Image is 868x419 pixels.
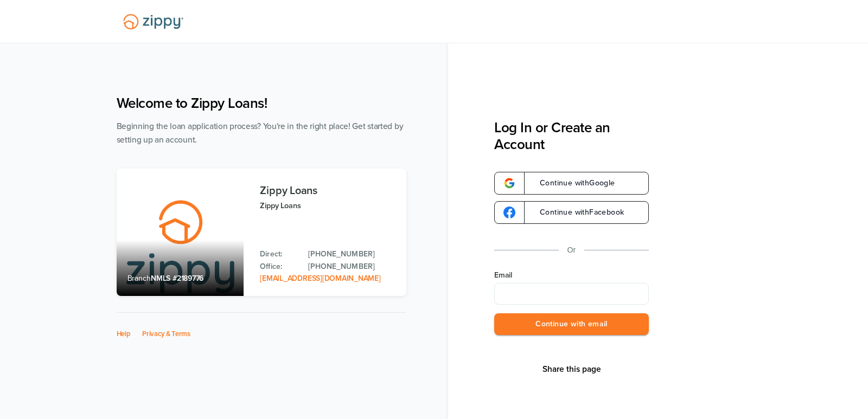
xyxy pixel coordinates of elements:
h3: Zippy Loans [260,185,395,197]
span: Continue with Google [529,179,615,187]
a: google-logoContinue withFacebook [494,201,649,224]
span: Continue with Facebook [529,209,624,216]
button: Share This Page [539,364,604,375]
input: Email Address [494,283,649,305]
a: Privacy & Terms [142,330,190,338]
img: Lender Logo [117,9,190,34]
img: google-logo [503,177,515,189]
span: Branch [127,274,151,283]
a: Help [117,330,131,338]
button: Continue with email [494,313,649,336]
p: Zippy Loans [260,199,395,212]
h1: Welcome to Zippy Loans! [117,95,406,112]
a: Office Phone: 512-975-2947 [308,261,395,273]
label: Email [494,270,649,281]
span: Beginning the loan application process? You're in the right place! Get started by setting up an a... [117,121,404,145]
a: Direct Phone: 512-975-2947 [308,248,395,260]
h3: Log In or Create an Account [494,119,649,153]
img: google-logo [503,207,515,218]
p: Office: [260,261,297,273]
p: Or [567,243,576,257]
a: google-logoContinue withGoogle [494,172,649,195]
a: Email Address: zippyguide@zippymh.com [260,274,380,283]
p: Direct: [260,248,297,260]
span: NMLS #2189776 [151,274,203,283]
